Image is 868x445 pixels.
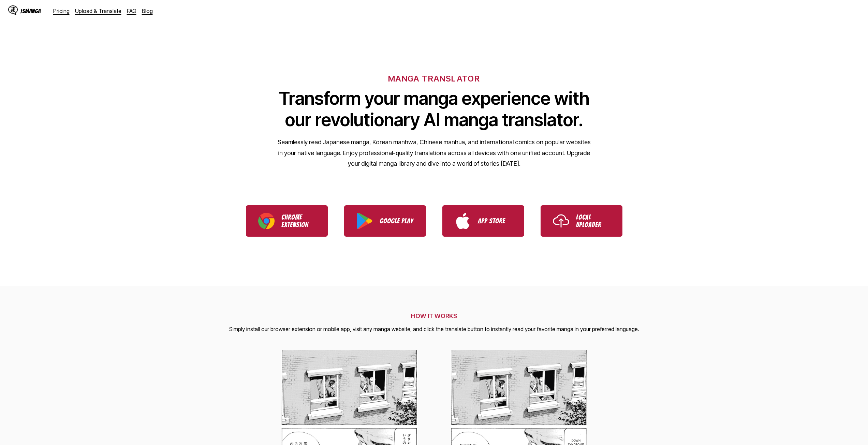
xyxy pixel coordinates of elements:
[8,5,53,16] a: IsManga LogoIsManga
[553,213,569,229] img: Upload icon
[541,205,622,237] a: Use IsManga Local Uploader
[8,5,18,15] img: IsManga Logo
[576,213,610,228] p: Local Uploader
[356,213,373,229] img: Google Play logo
[388,74,480,84] h6: MANGA TRANSLATOR
[380,217,414,225] p: Google Play
[75,8,121,14] a: Upload & Translate
[229,312,639,320] h2: HOW IT WORKS
[277,137,591,169] p: Seamlessly read Japanese manga, Korean manhwa, Chinese manhua, and international comics on popula...
[53,8,70,14] a: Pricing
[246,205,328,237] a: Download IsManga Chrome Extension
[127,8,136,14] a: FAQ
[281,213,315,228] p: Chrome Extension
[455,213,471,229] img: App Store logo
[344,205,426,237] a: Download IsManga from Google Play
[258,213,275,229] img: Chrome logo
[20,8,41,14] div: IsManga
[478,217,512,225] p: App Store
[142,8,153,14] a: Blog
[277,88,591,131] h1: Transform your manga experience with our revolutionary AI manga translator.
[229,325,639,334] p: Simply install our browser extension or mobile app, visit any manga website, and click the transl...
[442,205,524,237] a: Download IsManga from App Store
